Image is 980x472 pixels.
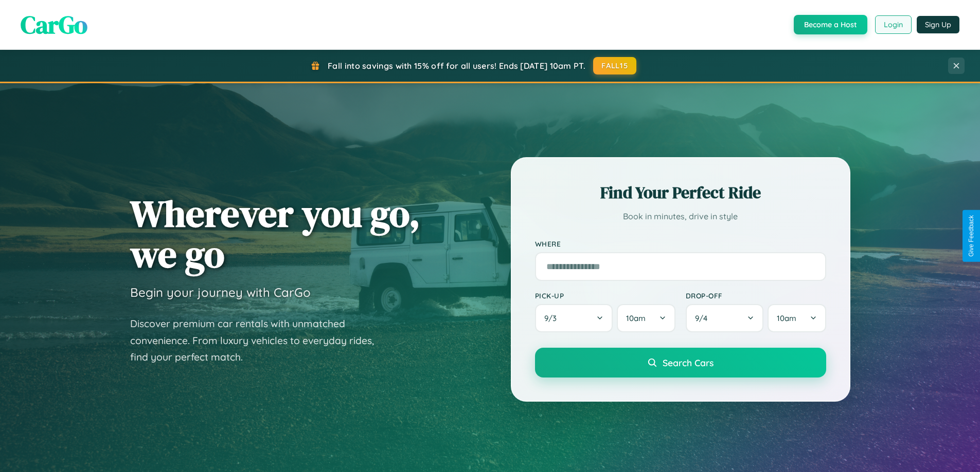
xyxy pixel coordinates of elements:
[544,313,562,323] span: 9 / 3
[695,313,712,323] span: 9 / 4
[768,304,826,332] button: 10am
[130,193,420,274] h1: Wherever you go, we go
[917,16,959,33] button: Sign Up
[663,357,714,368] span: Search Cars
[686,304,764,332] button: 9/4
[626,313,646,323] span: 10am
[777,313,796,323] span: 10am
[686,291,826,300] label: Drop-off
[875,15,912,34] button: Login
[130,285,311,300] h3: Begin your journey with CarGo
[21,8,87,42] span: CarGo
[593,57,636,74] button: FALL15
[535,239,826,248] label: Where
[617,304,675,332] button: 10am
[968,215,975,257] div: Give Feedback
[328,61,585,71] span: Fall into savings with 15% off for all users! Ends [DATE] 10am PT.
[535,181,826,204] h2: Find Your Perfect Ride
[535,348,826,377] button: Search Cars
[535,304,613,332] button: 9/3
[535,209,826,224] p: Book in minutes, drive in style
[794,15,867,34] button: Become a Host
[130,315,387,366] p: Discover premium car rentals with unmatched convenience. From luxury vehicles to everyday rides, ...
[535,291,675,300] label: Pick-up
